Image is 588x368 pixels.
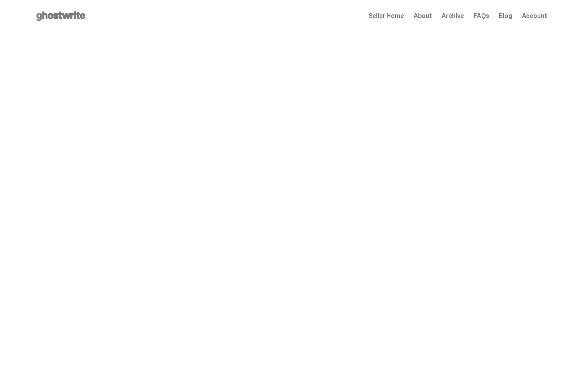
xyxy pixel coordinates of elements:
[414,13,432,19] a: About
[474,13,489,19] a: FAQs
[499,13,512,19] a: Blog
[522,13,547,19] a: Account
[369,13,404,19] a: Seller Home
[442,13,464,19] a: Archive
